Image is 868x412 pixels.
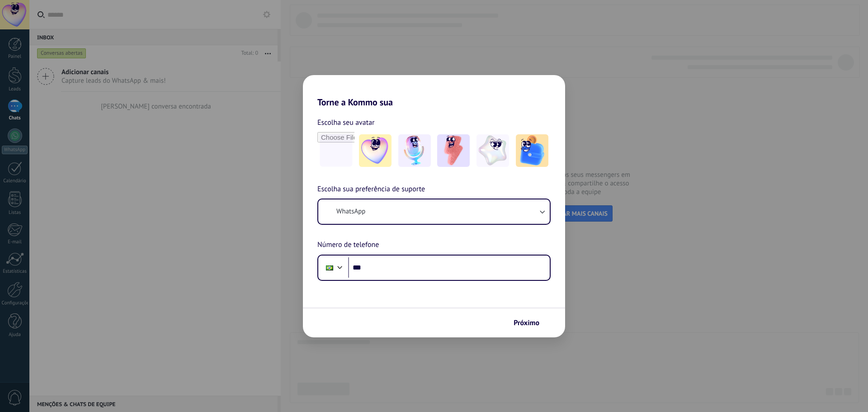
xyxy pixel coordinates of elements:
[336,207,365,216] span: WhatsApp
[509,315,552,331] button: Próximo
[516,134,548,167] img: -5.jpeg
[317,184,425,195] span: Escolha sua preferência de suporte
[514,320,539,326] span: Próximo
[476,134,509,167] img: -4.jpeg
[398,134,431,167] img: -2.jpeg
[317,239,379,251] span: Número de telefone
[321,258,338,277] div: Brazil: + 55
[317,117,375,128] span: Escolha seu avatar
[303,75,565,108] h2: Torne a Kommo sua
[359,134,392,167] img: -1.jpeg
[437,134,470,167] img: -3.jpeg
[318,199,550,224] button: WhatsApp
